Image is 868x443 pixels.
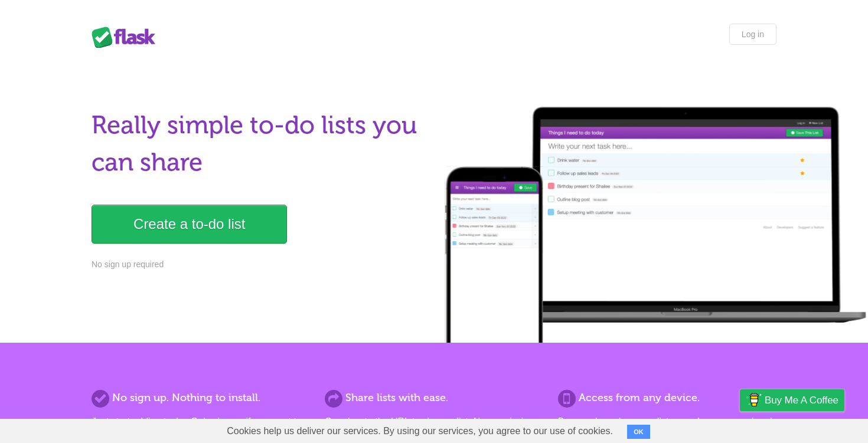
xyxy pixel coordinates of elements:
img: Buy me a coffee [746,390,762,410]
p: No sign up required [92,258,427,271]
h1: Really simple to-do lists you can share [92,107,427,181]
button: OK [627,425,650,439]
span: Cookies help us deliver our services. By using our services, you agree to our use of cookies. [215,419,625,443]
h2: Access from any device. [558,390,776,406]
p: Just start adding tasks. Only sign up if you want to save more than one list. [92,415,310,443]
a: Log in [729,24,776,45]
h2: Share lists with ease. [325,390,543,406]
span: Buy me a coffee [765,390,838,411]
a: Create a to-do list [92,205,287,244]
a: Buy me a coffee [740,389,844,411]
div: Flask Lists [92,27,162,48]
p: Copy/paste the URL to share a list. No permissions. No formal invites. It's that simple. [325,415,543,443]
p: Browser based so your lists are always synced and you can access them from anywhere. [558,415,776,443]
h2: No sign up. Nothing to install. [92,390,310,406]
